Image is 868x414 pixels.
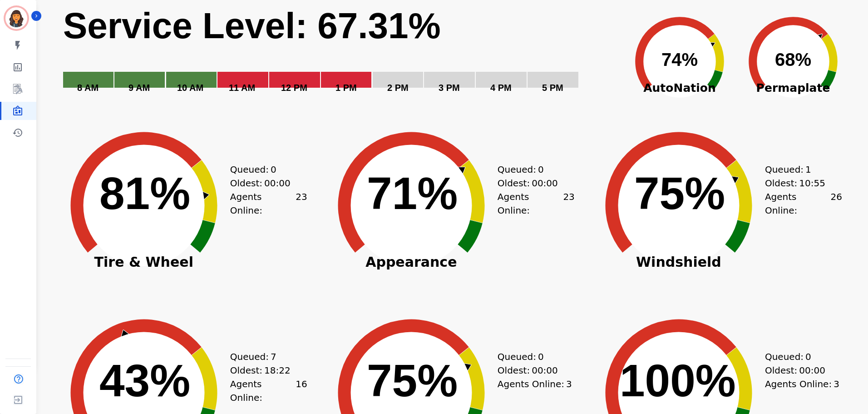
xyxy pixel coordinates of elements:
div: Agents Online: [498,377,575,391]
text: 100% [620,355,736,406]
span: 00:00 [532,176,558,190]
div: Queued: [765,350,833,364]
span: 00:00 [799,364,825,377]
span: Tire & Wheel [53,258,235,267]
div: Oldest: [230,364,298,377]
span: 23 [563,190,574,217]
div: Oldest: [498,176,566,190]
text: 3 PM [439,83,460,93]
text: 9 AM [128,83,150,93]
span: Permaplate [736,80,850,97]
svg: Service Level: 0% [62,4,621,106]
text: 8 AM [77,83,99,93]
span: 23 [296,190,307,217]
span: 16 [296,377,307,404]
span: 0 [271,163,276,176]
div: Queued: [498,163,566,176]
text: 4 PM [490,83,512,93]
text: 75% [367,355,458,406]
text: 68% [775,50,811,70]
text: 5 PM [542,83,563,93]
span: 18:22 [264,364,291,377]
span: 26 [830,190,842,217]
text: 1 PM [335,83,357,93]
text: 75% [634,168,725,219]
span: 1 [805,163,811,176]
span: 0 [805,350,811,364]
text: 10 AM [177,83,203,93]
text: 74% [661,50,698,70]
span: 10:55 [799,176,825,190]
span: 00:00 [532,364,558,377]
div: Queued: [230,350,298,364]
div: Oldest: [230,176,298,190]
text: 11 AM [229,83,255,93]
div: Oldest: [765,176,833,190]
div: Queued: [498,350,566,364]
div: Agents Online: [765,190,842,217]
div: Agents Online: [498,190,575,217]
text: Service Level: 67.31% [63,5,441,46]
span: 00:00 [264,176,291,190]
div: Oldest: [498,364,566,377]
div: Queued: [765,163,833,176]
span: 7 [271,350,276,364]
span: Appearance [321,258,502,267]
text: 43% [99,355,190,406]
span: 3 [566,377,572,391]
div: Agents Online: [230,377,307,404]
text: 12 PM [281,83,307,93]
text: 81% [99,168,190,219]
span: 3 [833,377,839,391]
span: 0 [538,350,544,364]
img: Bordered avatar [5,7,27,29]
div: Queued: [230,163,298,176]
text: 71% [367,168,458,219]
div: Agents Online: [230,190,307,217]
span: Windshield [588,258,769,267]
div: Oldest: [765,364,833,377]
span: 0 [538,163,544,176]
div: Agents Online: [765,377,842,391]
text: 2 PM [387,83,409,93]
span: AutoNation [623,80,736,97]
